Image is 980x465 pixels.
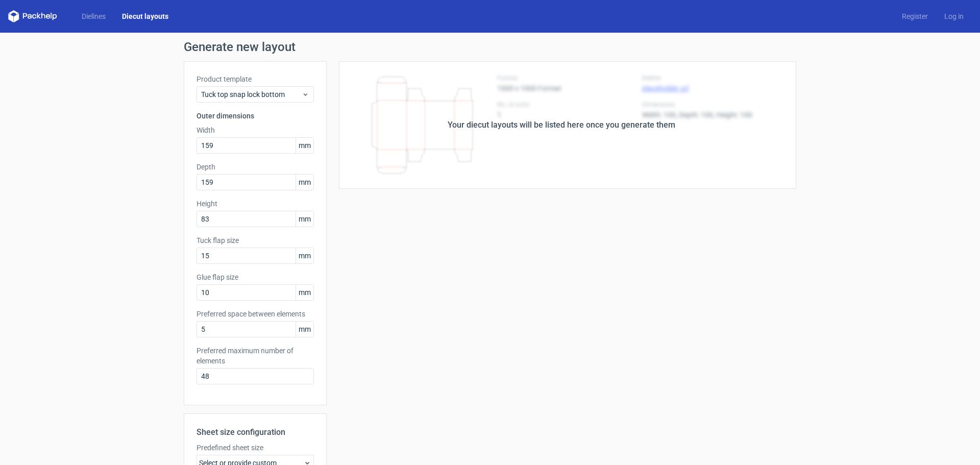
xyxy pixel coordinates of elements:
span: mm [296,248,313,263]
span: mm [296,322,313,337]
span: mm [296,285,313,300]
span: mm [296,211,313,227]
div: Your diecut layouts will be listed here once you generate them [448,119,675,131]
label: Tuck flap size [197,235,314,246]
span: Tuck top snap lock bottom [201,89,302,100]
a: Diecut layouts [114,11,177,21]
label: Preferred space between elements [197,309,314,319]
label: Glue flap size [197,272,314,282]
h1: Generate new layout [184,41,796,53]
label: Depth [197,162,314,172]
h2: Sheet size configuration [197,426,314,438]
a: Log in [936,11,972,21]
a: Dielines [73,11,114,21]
span: mm [296,138,313,153]
label: Product template [197,74,314,84]
a: Register [894,11,936,21]
h3: Outer dimensions [197,111,314,121]
label: Predefined sheet size [197,443,314,453]
label: Preferred maximum number of elements [197,346,314,366]
span: mm [296,175,313,190]
label: Height [197,199,314,209]
label: Width [197,125,314,135]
